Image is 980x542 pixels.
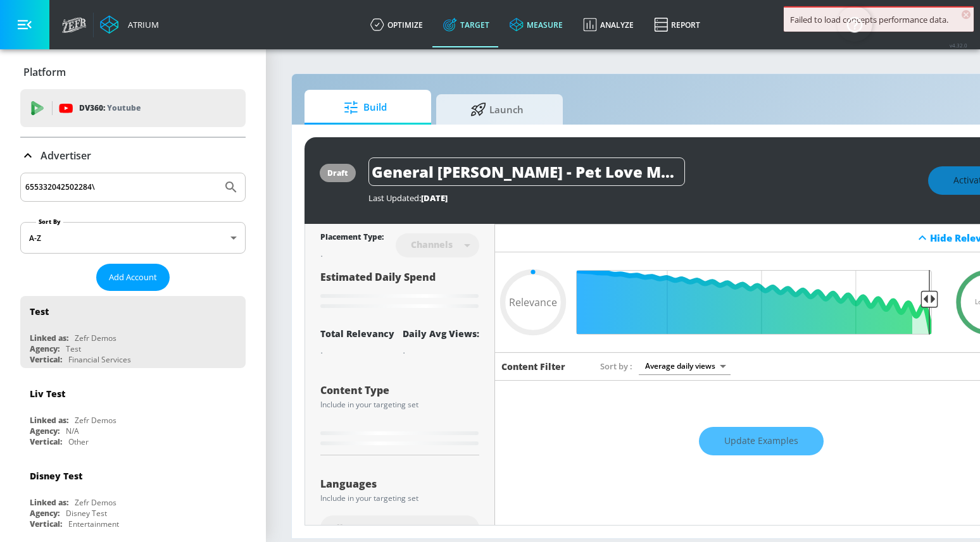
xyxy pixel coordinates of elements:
[30,497,68,508] div: Linked as:
[30,508,60,519] div: Agency:
[109,270,157,285] span: Add Account
[217,173,245,201] button: Submit Search
[320,328,394,340] div: Total Relevancy
[75,333,116,343] div: Zefr Demos
[317,92,413,123] span: Build
[320,479,479,489] div: Languages
[20,296,246,368] div: TestLinked as:Zefr DemosAgency:TestVertical:Financial Services
[405,239,459,250] div: Channels
[30,305,49,317] div: Test
[433,2,499,47] a: Target
[20,89,246,127] div: DV360: Youtube
[327,168,348,178] div: draft
[66,426,79,436] div: N/A
[320,270,479,312] div: Estimated Daily Spend
[573,2,644,47] a: Analyze
[66,508,107,519] div: Disney Test
[30,333,68,343] div: Linked as:
[20,378,246,450] div: Liv TestLinked as:Zefr DemosAgency:N/AVertical:Other
[360,2,433,47] a: optimize
[320,401,479,409] div: Include in your targeting set
[20,460,246,533] div: Disney TestLinked as:Zefr DemosAgency:Disney TestVertical:Entertainment
[639,357,731,374] div: Average daily views
[20,222,246,254] div: A-Z
[962,10,971,19] span: ×
[584,270,938,335] input: Final Threshold
[68,436,89,447] div: Other
[320,495,479,502] div: Include in your targeting set
[100,15,159,34] a: Atrium
[25,179,217,195] input: Search by name
[499,2,573,47] a: measure
[368,192,915,204] div: Last Updated:
[68,519,119,529] div: Entertainment
[41,149,91,163] p: Advertiser
[30,343,60,354] div: Agency:
[68,354,131,365] div: Financial Services
[403,328,479,340] div: Daily Avg Views:
[30,354,62,365] div: Vertical:
[30,415,68,426] div: Linked as:
[123,19,159,30] div: Atrium
[36,218,63,226] label: Sort By
[600,360,632,372] span: Sort by
[30,519,62,529] div: Vertical:
[30,388,65,400] div: Liv Test
[23,65,66,79] p: Platform
[837,6,872,42] button: Open Resource Center
[320,231,384,245] div: Placement Type:
[30,470,82,482] div: Disney Test
[421,192,448,204] span: [DATE]
[644,2,710,47] a: Report
[20,54,246,90] div: Platform
[320,270,436,284] span: Estimated Daily Spend
[320,385,479,395] div: Content Type
[30,426,60,436] div: Agency:
[75,415,116,426] div: Zefr Demos
[79,101,141,115] p: DV360:
[509,297,557,307] span: Relevance
[30,436,62,447] div: Vertical:
[20,138,246,173] div: Advertiser
[330,522,394,534] span: All Languages
[790,14,967,25] div: Failed to load concepts performance data.
[320,515,479,541] div: All Languages
[501,360,565,373] h6: Content Filter
[75,497,116,508] div: Zefr Demos
[66,343,81,354] div: Test
[449,94,545,125] span: Launch
[96,264,170,291] button: Add Account
[950,42,967,49] span: v 4.32.0
[107,101,141,114] p: Youtube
